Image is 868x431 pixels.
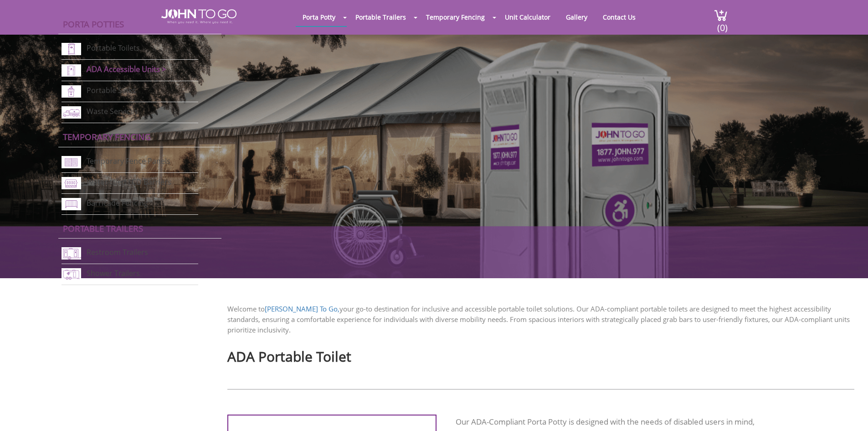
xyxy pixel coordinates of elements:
button: Live Chat [832,395,868,431]
a: Temporary Fence Panels [87,156,170,166]
h2: ADA Portable Toilet [227,344,854,364]
img: portable-toilets-new.png [62,43,81,55]
a: Temporary Fencing [63,131,151,142]
img: barricade-fencing-icon-new.png [62,198,81,210]
img: shower-trailers-new.png [62,268,81,280]
a: Temporary Fencing [419,8,492,26]
span: (0) [717,14,728,34]
a: Waste Services [87,106,138,116]
a: Portable Sinks [87,85,136,95]
a: ADA Accessible Units > [87,64,166,74]
img: cart a [714,9,728,21]
a: Porta Potties [63,18,124,30]
a: Portable Trailers [349,8,413,26]
a: Contact Us [596,8,642,26]
img: portable-sinks-new.png [62,85,81,98]
a: Restroom Trailers [87,247,148,257]
img: waste-services-new.png [62,106,81,119]
img: restroom-trailers-new.png [62,247,81,260]
a: Gallery [559,8,594,26]
img: JOHN to go [161,9,236,24]
a: Shower Trailers [87,268,140,278]
img: ADA-units-new.png [62,64,81,77]
a: Porta Potty [296,8,342,26]
a: Water-filled LCD Barriers [87,177,171,187]
a: [PERSON_NAME] To Go, [265,304,339,313]
a: Unit Calculator [498,8,557,26]
a: Portable trailers [63,223,143,234]
a: Barricade Fencing [87,198,148,208]
img: chan-link-fencing-new.png [62,156,81,168]
p: Welcome to your go-to destination for inclusive and accessible portable toilet solutions. Our ADA... [227,304,854,335]
a: Portable Toilets [87,43,140,53]
img: water-filled%20barriers-new.png [62,177,81,189]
